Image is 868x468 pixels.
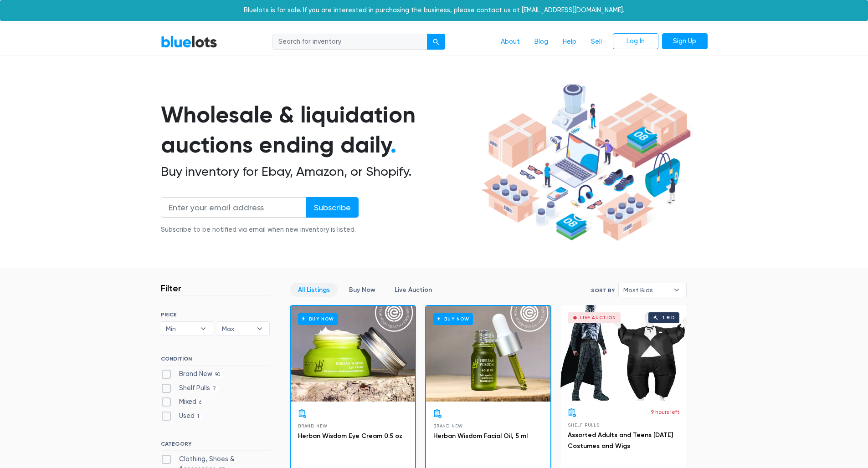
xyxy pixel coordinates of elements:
[195,413,202,420] span: 1
[194,322,213,336] b: ▾
[580,315,616,320] div: Live Auction
[290,283,338,297] a: All Listings
[210,385,219,392] span: 7
[584,33,609,51] a: Sell
[662,33,708,50] a: Sign Up
[222,322,252,336] span: Max
[161,397,205,407] label: Mixed
[161,283,181,294] h3: Filter
[433,313,473,325] h6: Buy Now
[555,33,584,51] a: Help
[387,283,440,297] a: Live Auction
[433,423,463,428] span: Brand New
[560,305,687,401] a: Live Auction 1 bid
[166,322,196,336] span: Min
[250,322,269,336] b: ▾
[568,422,600,427] span: Shelf Pulls
[663,315,675,320] div: 1 bid
[298,432,402,440] a: Herban Wisdom Eye Cream 0.5 oz
[298,423,328,428] span: Brand New
[433,432,528,440] a: Herban Wisdom Facial Oil, 5 ml
[568,431,673,450] a: Assorted Adults and Teens [DATE] Costumes and Wigs
[161,311,270,318] h6: PRICE
[161,225,359,235] div: Subscribe to be notified via email when new inventory is listed.
[651,408,679,416] p: 9 hours left
[390,131,396,158] span: .
[161,369,223,379] label: Brand New
[667,283,686,297] b: ▾
[196,399,205,407] span: 6
[161,35,217,48] a: BlueLots
[291,306,415,402] a: Buy Now
[493,33,527,51] a: About
[161,197,307,218] input: Enter your email address
[623,283,669,297] span: Most Bids
[298,313,338,325] h6: Buy Now
[306,197,359,218] input: Subscribe
[161,356,270,366] h6: CONDITION
[161,100,478,160] h1: Wholesale & liquidation auctions ending daily
[478,80,694,245] img: hero-ee84e7d0318cb26816c560f6b4441b76977f77a177738b4e94f68c95b2b83dbb.png
[591,286,615,295] label: Sort By
[341,283,383,297] a: Buy Now
[212,371,223,378] span: 90
[161,164,478,179] h2: Buy inventory for Ebay, Amazon, or Shopify.
[272,34,427,50] input: Search for inventory
[527,33,555,51] a: Blog
[161,411,202,421] label: Used
[426,306,550,402] a: Buy Now
[161,383,219,393] label: Shelf Pulls
[161,441,270,451] h6: CATEGORY
[613,33,658,50] a: Log In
